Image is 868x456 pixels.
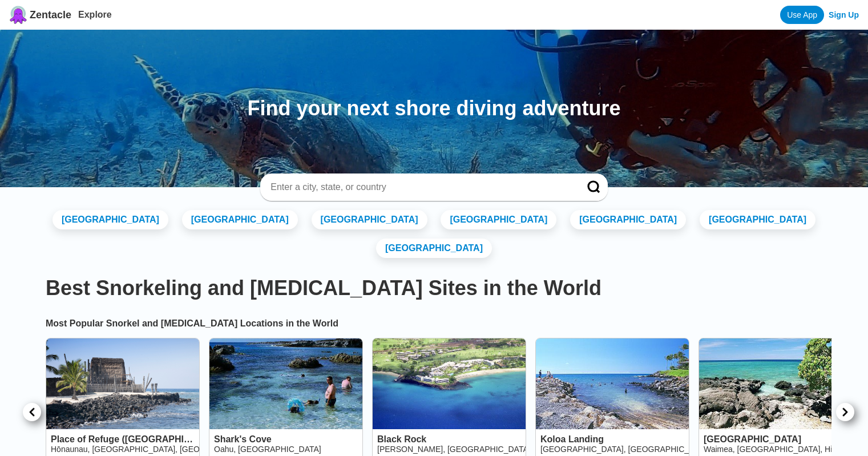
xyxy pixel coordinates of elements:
span: Zentacle [30,9,71,21]
a: Zentacle logoZentacle [9,6,71,24]
img: left caret [25,405,39,419]
a: [GEOGRAPHIC_DATA] [312,210,427,229]
h1: Best Snorkeling and [MEDICAL_DATA] Sites in the World [46,276,822,300]
a: Sign Up [829,10,859,19]
input: Enter a city, state, or country [269,181,571,193]
a: [GEOGRAPHIC_DATA] [441,210,556,229]
a: Use App [780,6,824,24]
h2: Most Popular Snorkel and [MEDICAL_DATA] Locations in the World [46,318,822,329]
a: [GEOGRAPHIC_DATA] [700,210,815,229]
a: [GEOGRAPHIC_DATA] [182,210,298,229]
a: [GEOGRAPHIC_DATA] [53,210,168,229]
img: right caret [838,405,852,419]
a: [GEOGRAPHIC_DATA] [570,210,686,229]
a: [GEOGRAPHIC_DATA] [376,239,492,258]
img: Zentacle logo [9,6,27,24]
a: Explore [78,10,112,19]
